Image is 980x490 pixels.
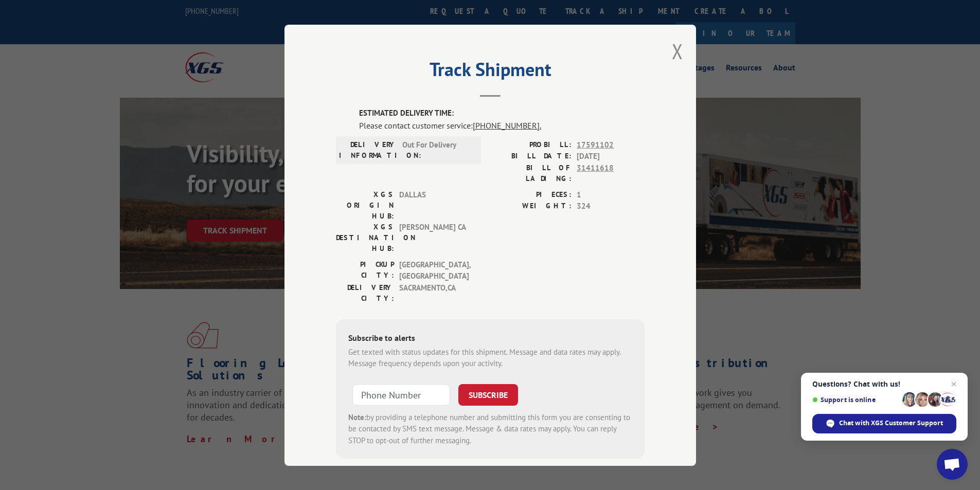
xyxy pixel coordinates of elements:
label: ESTIMATED DELIVERY TIME: [359,107,645,119]
button: Close modal [672,38,683,65]
span: [PERSON_NAME] CA [399,221,469,253]
h2: Track Shipment [336,62,645,82]
div: Open chat [937,449,968,480]
label: XGS ORIGIN HUB: [336,189,394,221]
tcxspan: Call 17591102 via 3CX [577,139,614,149]
span: SACRAMENTO , CA [399,282,469,303]
label: BILL OF LADING: [490,162,572,184]
input: Phone Number [352,384,450,405]
span: Close chat [948,378,960,390]
span: [GEOGRAPHIC_DATA] , [GEOGRAPHIC_DATA] [399,259,469,282]
tcxspan: Call (844) 947-7447. via 3CX [473,120,541,130]
span: 1 [577,189,645,201]
span: 324 [577,201,645,212]
label: XGS DESTINATION HUB: [336,221,394,253]
label: DELIVERY CITY: [336,282,394,303]
label: PICKUP CITY: [336,259,394,282]
span: Chat with XGS Customer Support [839,419,943,428]
span: DALLAS [399,189,469,221]
div: Chat with XGS Customer Support [812,414,956,433]
div: Subscribe to alerts [348,331,632,346]
label: DELIVERY INFORMATION: [339,139,397,160]
span: [DATE] [577,151,645,162]
div: by providing a telephone number and submitting this form you are consenting to be contacted by SM... [348,411,632,446]
tcxspan: Call 31411618 via 3CX [577,162,614,172]
label: PIECES: [490,189,572,201]
label: BILL DATE: [490,151,572,162]
label: PROBILL: [490,139,572,151]
label: WEIGHT: [490,201,572,212]
span: Questions? Chat with us! [812,380,956,388]
span: Out For Delivery [402,139,472,160]
button: SUBSCRIBE [458,384,518,405]
strong: Note: [348,412,366,422]
span: Support is online [812,396,899,404]
div: Get texted with status updates for this shipment. Message and data rates may apply. Message frequ... [348,346,632,369]
div: Please contact customer service: [359,119,645,131]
